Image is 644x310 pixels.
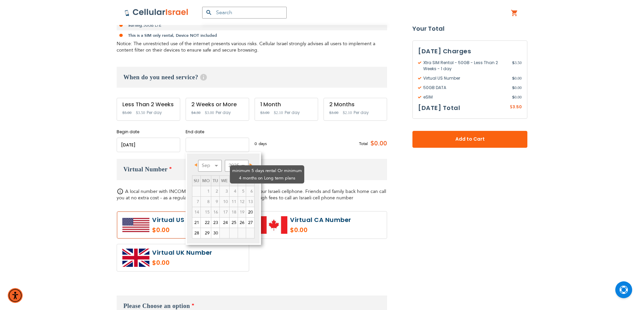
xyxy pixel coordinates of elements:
[230,207,238,217] span: 18
[329,110,338,115] span: $3.00
[128,33,217,38] strong: This is a SIM only rental, Device NOT included
[230,207,238,217] td: minimum 5 days rental Or minimum 4 months on Long term plans
[202,7,287,19] input: Search
[418,94,512,100] span: eSIM
[512,75,522,81] span: 0.00
[193,161,201,169] a: Prev
[220,218,229,228] a: 24
[512,104,522,110] span: 3.50
[124,8,189,17] img: Cellular Israel Logo
[435,136,505,143] span: Add to Cart
[201,207,211,217] span: 15
[238,207,246,217] td: minimum 5 days rental Or minimum 4 months on Long term plans
[343,110,352,115] span: $2.10
[418,46,522,56] h3: [DATE] Charges
[249,163,252,167] span: Next
[412,131,527,148] button: Add to Cart
[512,94,515,100] span: $
[147,110,162,116] span: Per day
[201,228,211,238] a: 29
[122,102,174,108] div: Less Than 2 Weeks
[246,218,254,228] a: 27
[512,85,522,91] span: 0.00
[225,160,248,172] select: Select year
[211,207,220,217] td: minimum 5 days rental Or minimum 4 months on Long term plans
[230,218,238,228] a: 25
[211,207,219,217] span: 16
[201,207,211,217] td: minimum 5 days rental Or minimum 4 months on Long term plans
[512,94,522,100] span: 0.00
[329,102,381,108] div: 2 Months
[192,207,201,217] td: minimum 5 days rental Or minimum 4 months on Long term plans
[512,85,515,91] span: $
[216,110,231,116] span: Per day
[191,102,243,108] div: 2 Weeks or More
[136,110,145,115] span: $3.50
[117,20,387,30] li: 50GB LTE
[117,40,387,53] div: Notice: The unrestricted use of the internet presents various risks. Cellular Israel strongly adv...
[238,218,246,228] a: 26
[192,228,200,238] a: 28
[285,110,300,116] span: Per day
[117,188,386,201] span: A local number with INCOMING calls and sms, that comes to your Israeli cellphone. Friends and fam...
[368,139,387,149] span: $0.00
[418,60,512,72] span: Xtra SIM Rental - 50GB - Less Than 2 Weeks - 1 day
[123,166,168,173] span: Virtual Number
[211,228,219,238] a: 30
[205,110,214,115] span: $3.00
[246,207,254,217] a: 20
[117,129,180,135] label: Begin date
[122,110,132,115] span: $5.00
[512,75,515,81] span: $
[274,110,283,115] span: $2.10
[186,129,249,135] label: End date
[255,141,259,147] span: 0
[238,207,246,217] span: 19
[412,24,527,34] strong: Your Total
[117,138,180,152] input: MM/DD/YYYY
[418,85,512,91] span: 50GB DATA
[198,160,222,172] select: Select month
[123,303,190,309] span: Please Choose an option
[259,141,267,147] span: days
[220,207,229,217] span: 17
[260,110,269,115] span: $3.00
[260,102,312,108] div: 1 Month
[510,104,512,110] span: $
[200,74,207,81] span: Help
[418,103,460,113] h3: [DATE] Total
[192,207,200,217] span: 14
[418,75,512,81] span: Virtual US Number
[192,218,200,228] a: 21
[512,60,515,66] span: $
[354,110,369,116] span: Per day
[128,23,143,28] strong: Surfing:
[191,110,200,115] span: $4.30
[186,138,249,152] input: MM/DD/YYYY
[245,161,254,169] a: Next
[201,218,211,228] a: 22
[194,163,197,167] span: Prev
[359,141,368,147] span: Total
[117,67,387,88] h3: When do you need service?
[211,218,219,228] a: 23
[8,288,23,303] div: Accessibility Menu
[220,207,230,217] td: minimum 5 days rental Or minimum 4 months on Long term plans
[512,60,522,72] span: 3.50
